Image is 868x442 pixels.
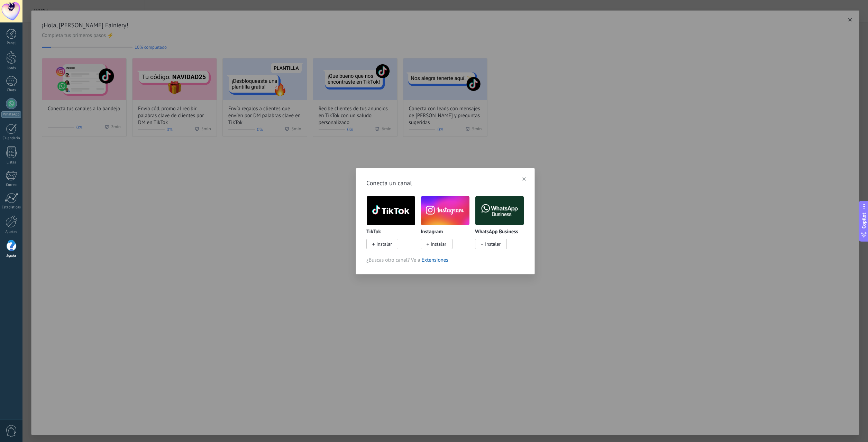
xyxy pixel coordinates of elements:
[1,136,21,141] div: Calendario
[366,257,524,264] span: ¿Buscas otro canal? Ve a
[1,41,21,46] div: Panel
[367,194,415,227] img: logo_main.png
[421,194,469,227] img: instagram.png
[1,254,21,258] div: Ayuda
[475,194,524,227] img: logo_main.png
[376,241,392,247] span: Instalar
[860,213,867,228] span: Copilot
[366,196,421,257] div: TikTok
[1,88,21,93] div: Chats
[366,179,524,187] h3: Conecta un canal
[366,229,381,235] p: TikTok
[431,241,446,247] span: Instalar
[475,196,524,257] div: WhatsApp Business
[1,205,21,210] div: Estadísticas
[1,183,21,187] div: Correo
[421,229,443,235] p: Instagram
[1,66,21,70] div: Leads
[1,160,21,165] div: Listas
[475,229,518,235] p: WhatsApp Business
[421,196,475,257] div: Instagram
[422,257,448,263] a: Extensiones
[485,241,501,247] span: Instalar
[1,111,21,118] div: WhatsApp
[1,230,21,234] div: Ajustes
